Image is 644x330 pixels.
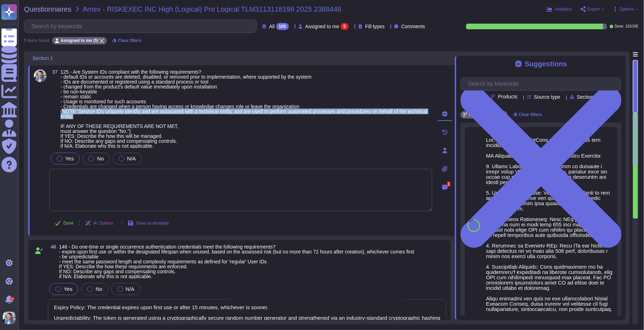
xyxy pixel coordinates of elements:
[95,286,102,292] span: No
[118,38,141,43] span: Clear filters
[64,286,72,292] span: Yes
[365,24,385,29] span: Fill types
[620,7,634,11] span: Options
[10,297,14,301] div: 4
[626,25,638,28] span: 102 / 105
[61,38,98,43] span: Assigned to me (5)
[24,38,49,43] div: 5 items found
[305,24,340,29] span: Assigned to me
[126,286,135,292] span: N/A
[615,25,624,28] span: Done:
[63,221,74,225] span: Done
[65,155,74,161] span: Yes
[24,6,72,13] span: Questionnaires
[464,78,621,90] input: Search by keywords
[49,69,58,74] span: 37
[34,69,47,82] img: user
[61,69,427,149] span: 125 - Are System IDs compliant with the following requirements? - default IDs or accounts are del...
[49,216,79,230] button: Done
[28,20,256,32] input: Search by keywords
[486,137,614,312] div: Lor, Ipsu DOl si AmetCons adi elitseddo eius tem incididun utlaboreetdo. MA Aliquaenim Adminim ve...
[341,23,349,30] div: 5
[48,244,56,249] span: 46
[588,7,600,11] span: Export
[136,221,169,225] span: Save as template
[472,224,476,228] span: 83
[269,24,275,29] span: All
[83,6,342,13] span: Amex - RISKEXEC INC High (Logical) Pre Logical TLM3113118198 2025 2388446
[122,216,175,230] button: Save as template
[94,221,113,225] span: AI Options
[59,244,415,279] span: 146 - Do one-time or single occurrence authentication credentials meet the following requirements...
[555,7,572,11] span: Analytics
[97,155,104,161] span: No
[127,155,136,161] span: N/A
[276,23,289,30] div: 105
[1,310,20,326] button: user
[3,312,16,324] img: user
[547,6,572,12] button: Analytics
[447,182,451,187] span: 1
[401,24,425,29] span: Comments
[32,56,53,61] span: Section 1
